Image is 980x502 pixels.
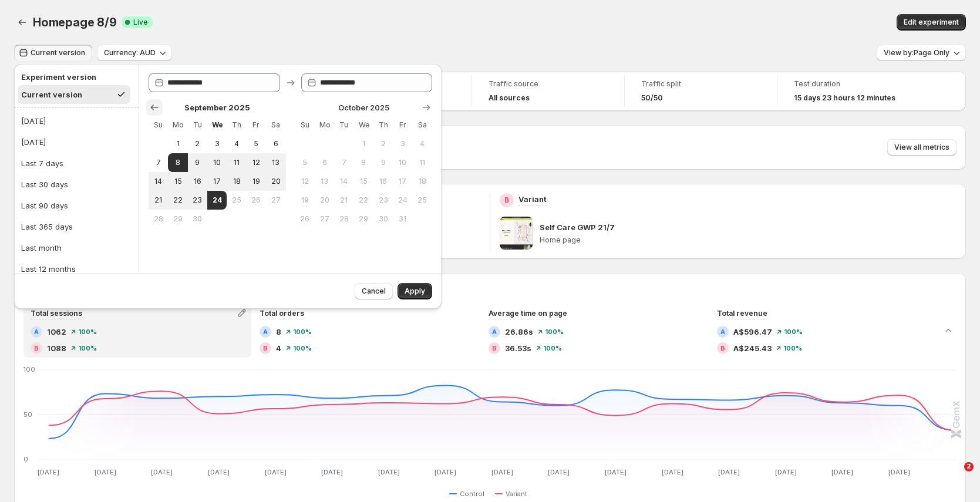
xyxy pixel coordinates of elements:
th: Wednesday [354,116,373,134]
span: 8 [173,158,183,167]
span: 1 [359,139,369,149]
button: Monday September 29 2025 [168,210,187,228]
button: Sunday October 26 2025 [295,210,315,228]
span: View all metrics [894,143,949,152]
span: 10 [398,158,408,167]
button: Show previous month, August 2025 [146,99,163,116]
button: Saturday October 11 2025 [413,153,432,172]
button: Tuesday October 28 2025 [334,210,353,228]
button: Start of range Monday September 8 2025 [168,153,187,172]
span: Mo [319,120,329,130]
h2: B [34,345,39,352]
th: Monday [315,116,334,134]
a: Test duration15 days 23 hours 12 minutes [794,78,914,104]
span: 12 [251,158,261,167]
span: 26.86s [505,326,533,338]
span: 100 % [545,328,564,335]
text: [DATE] [38,468,59,476]
h2: B [263,345,268,352]
span: 23 [378,196,388,205]
img: Self Care GWP 21/7 [500,217,533,250]
span: 13 [319,177,329,186]
span: 10 [212,158,222,167]
button: Show next month, November 2025 [418,99,435,116]
span: 100 % [78,328,97,335]
th: Saturday [266,116,285,134]
button: Monday September 15 2025 [168,172,187,191]
span: Traffic source [489,79,608,89]
span: Edit experiment [904,18,959,27]
th: Sunday [149,116,168,134]
span: 19 [300,196,310,205]
th: Monday [168,116,187,134]
a: Traffic split50/50 [641,78,760,104]
button: Last 365 days [18,217,135,236]
span: Th [378,120,388,130]
span: 22 [173,196,183,205]
span: View by: Page Only [884,48,949,58]
span: 8 [276,326,281,338]
text: [DATE] [888,468,910,476]
span: 2 [378,139,388,149]
button: Saturday September 13 2025 [266,153,285,172]
button: Sunday October 19 2025 [295,191,315,210]
span: 5 [300,158,310,167]
text: [DATE] [718,468,740,476]
span: 26 [251,196,261,205]
div: Last 365 days [21,221,73,233]
text: [DATE] [378,468,400,476]
text: [DATE] [435,468,456,476]
text: 100 [23,365,35,373]
div: Last 30 days [21,178,68,190]
text: [DATE] [491,468,513,476]
span: 22 [359,196,369,205]
span: 1088 [47,342,66,354]
span: 6 [319,158,329,167]
button: Thursday October 9 2025 [373,153,393,172]
span: Total revenue [717,309,767,318]
button: Wednesday October 15 2025 [354,172,373,191]
span: 31 [398,214,408,224]
button: Current version [14,45,92,61]
button: Edit experiment [897,14,966,31]
text: 50 [23,410,32,419]
button: Tuesday September 16 2025 [188,172,207,191]
span: Tu [193,120,203,130]
span: 19 [251,177,261,186]
button: Friday October 24 2025 [393,191,412,210]
text: [DATE] [775,468,797,476]
span: 12 [300,177,310,186]
button: Thursday September 4 2025 [227,134,246,153]
span: 3 [398,139,408,149]
span: 11 [417,158,427,167]
button: Thursday October 16 2025 [373,172,393,191]
div: Current version [21,89,82,100]
span: Fr [251,120,261,130]
button: Friday October 17 2025 [393,172,412,191]
span: 9 [193,158,203,167]
button: Cancel [355,283,393,299]
span: 100 % [78,345,97,352]
span: We [359,120,369,130]
button: Tuesday October 14 2025 [334,172,353,191]
span: Homepage 8/9 [33,15,117,29]
button: Monday October 13 2025 [315,172,334,191]
span: 27 [271,196,281,205]
span: Sa [417,120,427,130]
button: Last 7 days [18,154,135,173]
h4: All sources [489,93,530,103]
span: Fr [398,120,408,130]
span: Current version [31,48,85,58]
span: 8 [359,158,369,167]
button: Friday September 5 2025 [247,134,266,153]
button: Thursday September 18 2025 [227,172,246,191]
button: Thursday October 23 2025 [373,191,393,210]
button: Last month [18,238,135,257]
span: 100 % [293,345,312,352]
text: [DATE] [831,468,853,476]
iframe: Intercom live chat [940,462,968,490]
span: 18 [417,177,427,186]
h2: A [492,328,497,335]
button: Tuesday September 30 2025 [188,210,207,228]
button: Monday October 27 2025 [315,210,334,228]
